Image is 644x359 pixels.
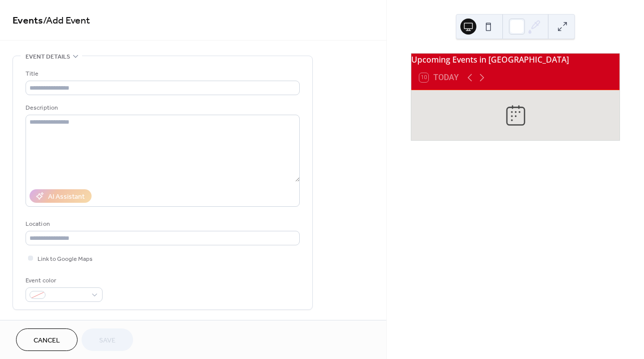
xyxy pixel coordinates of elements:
[26,103,298,113] div: Description
[411,54,619,66] div: Upcoming Events in [GEOGRAPHIC_DATA]
[43,11,90,31] span: / Add Event
[26,69,298,79] div: Title
[38,254,93,264] span: Link to Google Maps
[26,219,298,229] div: Location
[13,11,43,31] a: Events
[34,335,60,346] span: Cancel
[26,275,101,286] div: Event color
[26,52,70,62] span: Event details
[16,328,78,351] button: Cancel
